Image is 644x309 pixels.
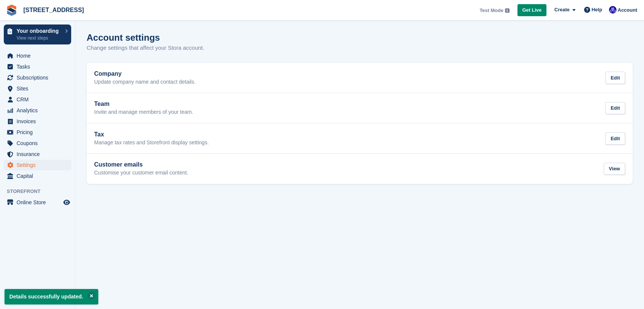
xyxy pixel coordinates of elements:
[17,94,62,105] span: CRM
[87,124,633,154] a: Tax Manage tax rates and Storefront display settings. Edit
[605,72,625,84] div: Edit
[522,6,542,14] span: Get Live
[17,105,62,116] span: Analytics
[17,171,62,181] span: Capital
[87,154,633,184] a: Customer emails Customise your customer email content. View
[5,289,98,304] p: Details successfully updated.
[609,6,617,14] img: Jem Plester
[592,6,602,14] span: Help
[4,24,71,44] a: Your onboarding View next steps
[7,188,75,195] span: Storefront
[94,70,195,77] h2: Company
[17,83,62,94] span: Sites
[94,79,195,86] p: Update company name and contact details.
[554,6,569,14] span: Create
[17,197,62,208] span: Online Store
[17,149,62,159] span: Insurance
[87,93,633,123] a: Team Invite and manage members of your team. Edit
[17,61,62,72] span: Tasks
[87,32,160,43] h1: Account settings
[17,138,62,148] span: Coupons
[605,132,625,145] div: Edit
[17,35,61,41] p: View next steps
[605,102,625,115] div: Edit
[479,7,503,14] span: Test Mode
[4,50,71,61] a: menu
[62,198,71,207] a: Preview store
[17,116,62,127] span: Invoices
[94,109,193,116] p: Invite and manage members of your team.
[517,4,546,17] a: Get Live
[20,4,87,16] a: [STREET_ADDRESS]
[4,149,71,159] a: menu
[17,127,62,138] span: Pricing
[94,131,209,138] h2: Tax
[17,28,61,34] p: Your onboarding
[6,5,17,16] img: stora-icon-8386f47178a22dfd0bd8f6a31ec36ba5ce8667c1dd55bd0f319d3a0aa187defe.svg
[17,160,62,170] span: Settings
[87,44,204,52] p: Change settings that affect your Stora account.
[4,197,71,208] a: menu
[94,170,188,176] p: Customise your customer email content.
[94,101,193,107] h2: Team
[17,50,62,61] span: Home
[618,6,637,14] span: Account
[4,72,71,83] a: menu
[4,127,71,138] a: menu
[505,8,510,13] img: icon-info-grey-7440780725fd019a000dd9b08b2336e03edf1995a4989e88bcd33f0948082b44.svg
[4,160,71,170] a: menu
[94,139,209,146] p: Manage tax rates and Storefront display settings.
[17,72,62,83] span: Subscriptions
[4,138,71,148] a: menu
[4,116,71,127] a: menu
[4,61,71,72] a: menu
[4,94,71,105] a: menu
[4,105,71,116] a: menu
[4,83,71,94] a: menu
[87,63,633,93] a: Company Update company name and contact details. Edit
[604,163,625,175] div: View
[94,161,188,168] h2: Customer emails
[4,171,71,181] a: menu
